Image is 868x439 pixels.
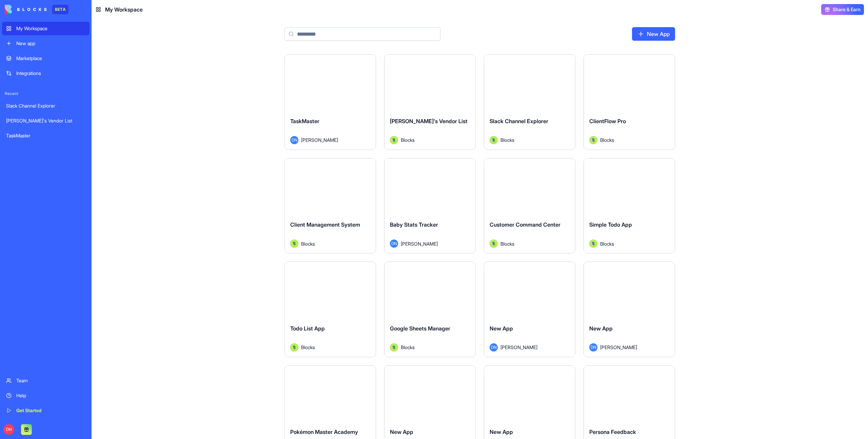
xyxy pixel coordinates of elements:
a: New App [632,27,675,41]
span: DN [490,343,498,351]
span: Client Management System [290,221,360,228]
a: Client Management SystemAvatarBlocks [284,158,376,254]
span: Slack Channel Explorer [490,118,548,125]
span: New App [390,428,413,435]
span: [PERSON_NAME]'s Vendor List [390,118,468,125]
div: My Workspace [16,25,85,32]
span: Todo List App [290,325,325,332]
span: Blocks [301,240,315,247]
div: Marketplace [16,55,85,62]
a: Todo List AppAvatarBlocks [284,262,376,357]
a: Marketplace [2,52,90,65]
img: Avatar [490,136,498,144]
span: DN [290,136,298,144]
a: Simple Todo AppAvatarBlocks [584,158,675,254]
span: Persona Feedback [589,428,636,435]
a: My Workspace [2,22,90,35]
a: [PERSON_NAME]'s Vendor ListAvatarBlocks [384,54,476,150]
span: New App [490,325,513,332]
img: Avatar [589,240,597,248]
a: Get Started [2,404,90,417]
div: [PERSON_NAME]'s Vendor List [6,117,85,124]
span: [PERSON_NAME] [500,344,537,351]
img: Avatar [589,136,597,144]
span: Blocks [301,344,315,351]
span: [PERSON_NAME] [401,240,438,247]
span: TaskMaster [290,118,319,125]
span: ClientFlow Pro [589,118,626,125]
span: Blocks [401,344,415,351]
div: Help [16,392,85,399]
span: Customer Command Center [490,221,560,228]
span: Blocks [500,136,514,144]
a: Baby Stats TrackerDN[PERSON_NAME] [384,158,476,254]
img: Avatar [490,240,498,248]
img: Avatar [390,136,398,144]
span: Blocks [401,136,415,144]
span: [PERSON_NAME] [301,136,338,144]
span: Google Sheets Manager [390,325,450,332]
div: Slack Channel Explorer [6,102,85,109]
a: Help [2,389,90,402]
span: Blocks [600,136,614,144]
a: BETA [5,5,68,14]
span: Pokémon Master Academy [290,428,358,435]
a: Customer Command CenterAvatarBlocks [484,158,575,254]
span: Blocks [600,240,614,247]
a: Slack Channel ExplorerAvatarBlocks [484,54,575,150]
div: New app [16,40,85,47]
img: Avatar [290,240,298,248]
span: New App [589,325,613,332]
img: Avatar [290,343,298,351]
span: DN [390,240,398,248]
a: New app [2,37,90,50]
div: Integrations [16,70,85,77]
a: [PERSON_NAME]'s Vendor List [2,114,90,128]
div: Get Started [16,407,85,414]
a: Google Sheets ManagerAvatarBlocks [384,262,476,357]
a: Slack Channel Explorer [2,99,90,113]
a: TaskMasterDN[PERSON_NAME] [284,54,376,150]
div: Team [16,377,85,384]
span: Blocks [500,240,514,247]
a: Team [2,374,90,387]
a: New AppDN[PERSON_NAME] [584,262,675,357]
a: ClientFlow ProAvatarBlocks [584,54,675,150]
button: Share & Earn [821,4,864,15]
span: Baby Stats Tracker [390,221,438,228]
span: Share & Earn [833,6,861,13]
div: TaskMaster [6,132,85,139]
span: DN [589,343,597,351]
span: Recent [2,91,90,96]
img: logo [5,5,47,14]
span: My Workspace [105,5,143,14]
span: New App [490,428,513,435]
img: Avatar [390,343,398,351]
a: Integrations [2,66,90,80]
span: [PERSON_NAME] [600,344,637,351]
a: TaskMaster [2,129,90,142]
span: Simple Todo App [589,221,632,228]
div: BETA [52,5,68,14]
a: New AppDN[PERSON_NAME] [484,262,575,357]
span: DN [3,424,14,435]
